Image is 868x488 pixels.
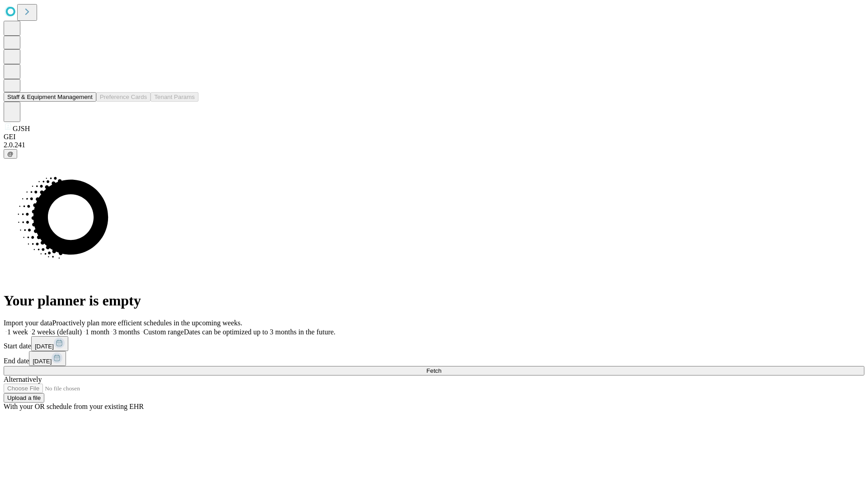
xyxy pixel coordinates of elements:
span: 1 month [85,328,109,336]
span: 1 week [7,328,28,336]
span: Dates can be optimized up to 3 months in the future. [184,328,335,336]
button: [DATE] [29,351,66,366]
span: Import your data [4,319,52,327]
button: Upload a file [4,393,44,403]
span: [DATE] [33,358,52,365]
span: Fetch [426,367,441,374]
span: Custom range [143,328,184,336]
div: End date [4,351,864,366]
button: [DATE] [31,336,68,351]
span: With your OR schedule from your existing EHR [4,403,144,410]
button: @ [4,149,17,159]
span: 2 weeks (default) [32,328,82,336]
span: @ [7,150,14,157]
button: Fetch [4,366,864,375]
span: 3 months [113,328,140,336]
button: Preference Cards [96,92,151,102]
button: Tenant Params [151,92,198,102]
div: 2.0.241 [4,141,864,149]
span: GJSH [13,125,30,132]
button: Staff & Equipment Management [4,92,96,102]
span: Alternatively [4,375,42,383]
h1: Your planner is empty [4,292,864,309]
div: Start date [4,336,864,351]
div: GEI [4,133,864,141]
span: [DATE] [35,343,54,350]
span: Proactively plan more efficient schedules in the upcoming weeks. [52,319,242,327]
